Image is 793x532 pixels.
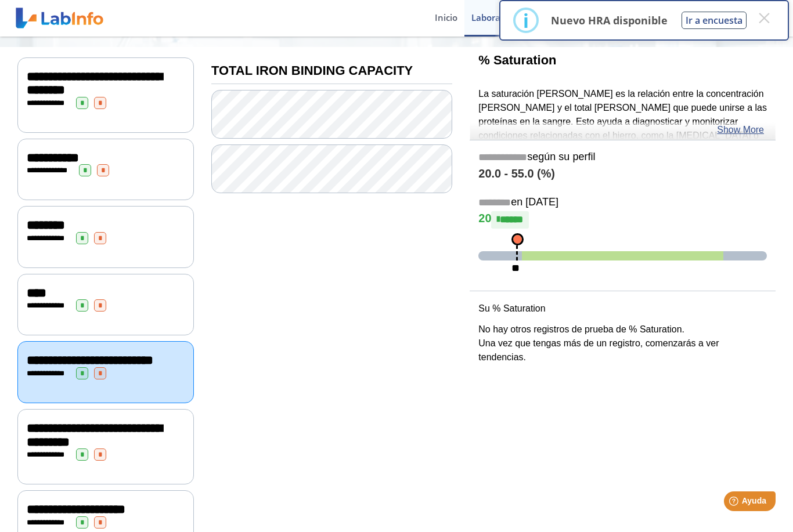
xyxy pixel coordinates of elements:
[478,53,556,67] b: % Saturation
[523,10,529,31] div: i
[211,63,413,78] b: TOTAL IRON BINDING CAPACITY
[478,196,767,209] h5: en [DATE]
[717,123,764,137] a: Show More
[690,487,780,519] iframe: Help widget launcher
[478,151,767,164] h5: según su perfil
[478,167,767,181] h4: 20.0 - 55.0 (%)
[682,12,747,29] button: Ir a encuesta
[478,211,767,229] h4: 20
[478,87,767,157] p: La saturación [PERSON_NAME] es la relación entre la concentración [PERSON_NAME] y el total [PERSO...
[551,13,668,27] p: Nuevo HRA disponible
[478,323,767,364] p: No hay otros registros de prueba de % Saturation. Una vez que tengas más de un registro, comenzar...
[754,8,774,28] button: Close this dialog
[478,302,767,316] p: Su % Saturation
